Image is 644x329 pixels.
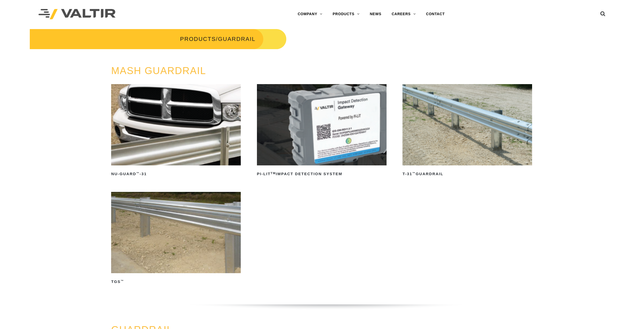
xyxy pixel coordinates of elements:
a: PRODUCTS [180,36,216,42]
sup: ™ [136,172,140,175]
a: CONTACT [421,9,450,19]
a: TGS™ [111,192,241,286]
a: T-31™Guardrail [402,84,532,178]
a: MASH GUARDRAIL [111,65,206,76]
a: NEWS [365,9,387,19]
a: NU-GUARD™-31 [111,84,241,178]
h2: T-31 Guardrail [402,170,532,178]
a: PRODUCTS [328,9,365,19]
sup: TM [271,172,276,175]
h2: NU-GUARD -31 [111,170,241,178]
a: COMPANY [293,9,328,19]
img: Valtir [39,9,116,20]
span: GUARDRAIL [218,36,255,42]
a: CAREERS [387,9,421,19]
h2: PI-LIT Impact Detection System [257,170,387,178]
h2: TGS [111,278,241,286]
a: PI-LITTMImpact Detection System [257,84,387,178]
sup: ™ [121,279,124,282]
sup: ™ [412,172,416,175]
